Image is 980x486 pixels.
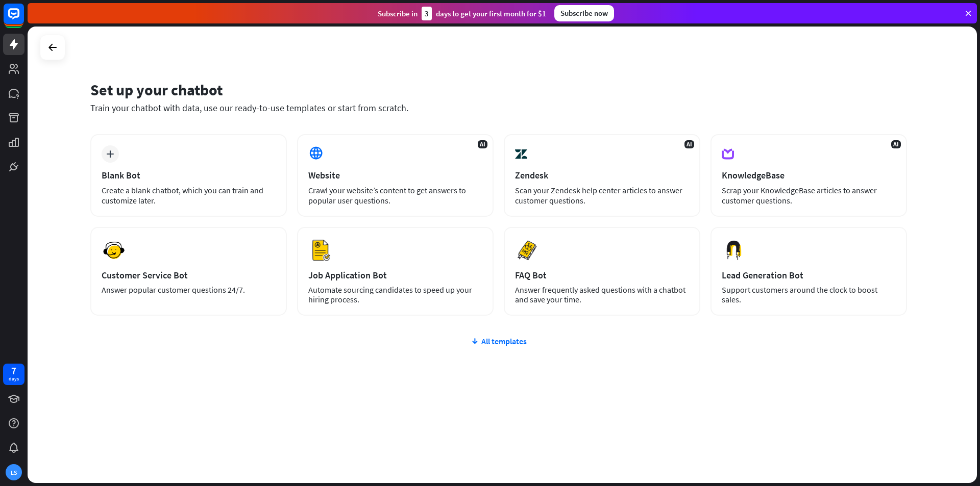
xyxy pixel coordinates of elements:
div: Subscribe in days to get your first month for $1 [378,7,546,20]
div: LS [6,464,22,480]
div: Subscribe now [554,5,614,21]
div: 7 [11,366,16,375]
div: 3 [422,7,432,20]
div: days [9,375,19,382]
a: 7 days [3,364,24,385]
